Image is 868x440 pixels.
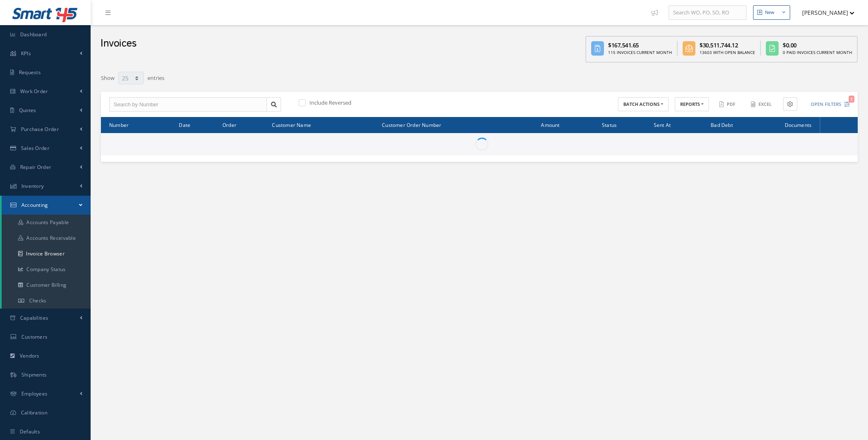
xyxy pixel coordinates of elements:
[20,31,47,38] span: Dashboard
[21,371,47,378] span: Shipments
[753,5,790,20] button: New
[654,121,671,129] span: Sent At
[272,121,311,129] span: Customer Name
[20,428,40,435] span: Defaults
[21,145,49,152] span: Sales Order
[20,352,40,359] span: Vendors
[608,41,672,49] div: $167,541.65
[147,71,164,82] label: entries
[20,164,51,171] span: Repair Order
[803,98,850,111] button: Open Filters1
[715,97,741,112] button: PDF
[307,99,351,106] label: Include Reversed
[618,97,669,112] button: BATCH ACTIONS
[21,183,44,190] span: Inventory
[21,126,59,133] span: Purchase Order
[602,121,617,129] span: Status
[19,69,41,76] span: Requests
[21,390,48,397] span: Employees
[794,5,854,21] button: [PERSON_NAME]
[2,230,91,246] a: Accounts Receivable
[541,121,559,129] span: Amount
[29,297,47,304] span: Checks
[109,97,267,112] input: Search by Number
[222,121,236,129] span: Order
[783,49,852,56] div: 0 Paid Invoices Current Month
[20,88,48,95] span: Work Order
[669,5,746,20] input: Search WO, PO, SO, RO
[711,121,733,129] span: Bad Debt
[297,99,480,108] div: Include Reversed
[783,41,852,49] div: $0.00
[608,49,672,56] div: 115 Invoices Current Month
[21,50,31,57] span: KPIs
[21,333,48,340] span: Customers
[849,96,854,103] span: 1
[109,121,129,129] span: Number
[19,107,36,114] span: Quotes
[2,196,91,215] a: Accounting
[2,215,91,230] a: Accounts Payable
[700,49,755,56] div: 13603 With Open Balance
[179,121,190,129] span: Date
[765,9,774,16] div: New
[21,201,48,208] span: Accounting
[382,121,441,129] span: Customer Order Number
[101,37,136,50] h2: Invoices
[2,293,91,309] a: Checks
[700,41,755,49] div: $30,511,744.12
[2,277,91,293] a: Customer Billing
[747,97,777,112] button: Excel
[2,246,91,262] a: Invoice Browser
[675,97,709,112] button: REPORTS
[2,262,91,277] a: Company Status
[20,314,49,321] span: Capabilities
[101,71,115,82] label: Show
[785,121,812,129] span: Documents
[21,409,47,416] span: Calibration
